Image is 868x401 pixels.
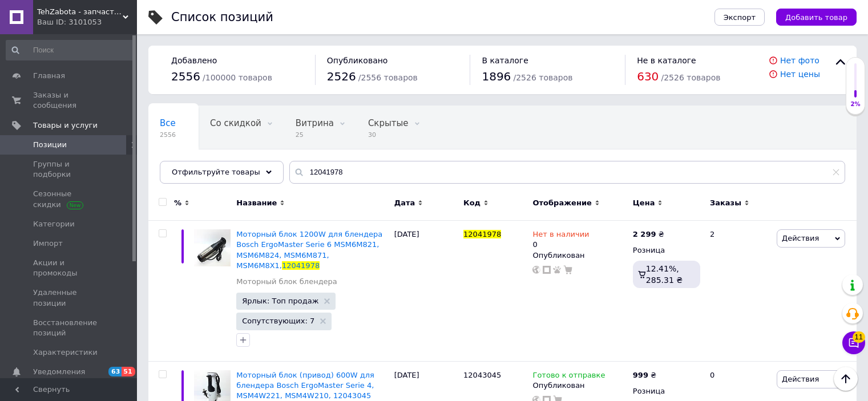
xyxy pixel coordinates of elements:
span: / 2526 товаров [661,73,720,82]
span: Название [236,198,277,208]
span: Группы и подборки [33,159,106,180]
span: Импорт [33,238,63,249]
button: Добавить товар [776,9,857,26]
span: Со скидкой [210,118,261,128]
div: Розница [633,245,700,256]
div: Розница [633,386,700,396]
input: Поиск по названию позиции, артикулу и поисковым запросам [289,161,845,184]
span: 51 [122,367,135,376]
span: TehZabota - запчасти и аксессуары для бытовой техники [37,7,123,17]
a: Нет цены [780,70,820,79]
span: Нет в наличии [532,230,589,242]
span: Моторный блок 1200W для блендера Bosch ErgoMaster Serie 6 MSM6M821, MSM6M824, MSM6M871, MSM6M8X1, [236,230,382,270]
span: 2556 [171,70,200,83]
div: [DATE] [391,221,461,361]
span: Восстановление позиций [33,318,106,338]
a: Моторный блок (привод) 600W для блендера Bosch ErgoMaster Serie 4, MSM4W221, MSM4W210, 12043045 [236,371,374,400]
input: Поиск [6,40,135,60]
span: Витрина [296,118,334,128]
span: Уведомления [33,367,85,377]
div: ₴ [633,229,664,240]
button: Наверх [834,367,858,391]
span: 25 [296,131,334,139]
span: Не в каталоге [637,56,696,65]
button: Чат с покупателем11 [842,331,865,354]
span: Сезонные скидки [33,189,106,209]
span: 12.41%, 285.31 ₴ [646,264,683,285]
span: Удаленные позиции [33,287,106,308]
div: Опубликован [532,250,627,261]
span: 12043045 [463,371,501,379]
span: 12041978 [463,230,501,238]
div: ₴ [633,370,656,380]
b: 2 299 [633,230,656,238]
span: Заказы [710,198,741,208]
span: Акции и промокоды [33,258,106,278]
span: / 100000 товаров [203,73,272,82]
span: Главная [33,71,65,81]
div: Ваш ID: 3101053 [37,17,137,27]
span: Добавить товар [785,13,847,22]
span: Дата [394,198,415,208]
span: Характеристики [33,347,98,358]
b: 999 [633,371,648,379]
a: Моторный блок блендера [236,277,337,287]
span: Цена [633,198,655,208]
div: Список позиций [171,11,273,23]
span: 2526 [327,70,356,83]
span: Товары и услуги [33,120,98,131]
span: % [174,198,181,208]
span: Позиции [33,140,67,150]
span: Опубликованные [160,161,237,172]
span: Скрытые [368,118,409,128]
span: Действия [782,234,819,242]
span: Заказы и сообщения [33,90,106,111]
span: Сопутствующих: 7 [242,317,314,325]
a: Нет фото [780,56,819,65]
span: 2556 [160,131,176,139]
span: Все [160,118,176,128]
a: Моторный блок 1200W для блендера Bosch ErgoMaster Serie 6 MSM6M821, MSM6M824, MSM6M871, MSM6M8X1,... [236,230,382,270]
span: / 2526 товаров [513,73,572,82]
span: 30 [368,131,409,139]
span: 63 [108,367,122,376]
span: Код [463,198,481,208]
span: / 2556 товаров [358,73,418,82]
span: Опубликовано [327,56,388,65]
span: Готово к отправке [532,371,605,383]
span: В каталоге [482,56,528,65]
div: Опубликован [532,380,627,391]
span: Отображение [532,198,591,208]
span: 12041978 [282,261,320,270]
span: Экспорт [724,13,756,22]
button: Экспорт [714,9,765,26]
span: Действия [782,375,819,383]
div: 0 [532,229,589,250]
span: Категории [33,219,75,229]
span: Добавлено [171,56,217,65]
span: 630 [637,70,659,83]
img: Моторный блок 1200W для блендера Bosch ErgoMaster Serie 6 MSM6M821, MSM6M824, MSM6M871, MSM6M8X1,... [194,229,231,266]
span: 1896 [482,70,511,83]
div: 2 [703,221,774,361]
div: 2% [846,100,865,108]
span: Ярлык: Топ продаж [242,297,318,305]
span: 11 [853,331,865,343]
span: Отфильтруйте товары [172,168,260,176]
